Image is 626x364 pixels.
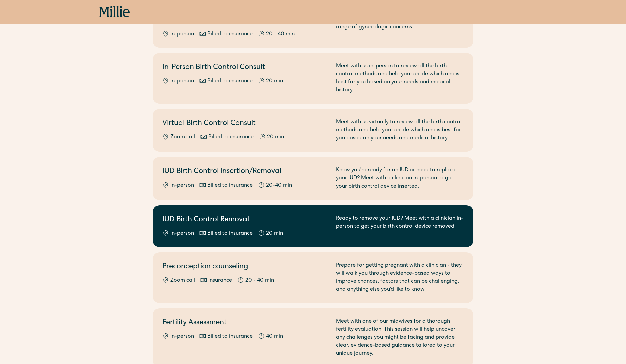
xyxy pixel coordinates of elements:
div: In-person [170,181,194,190]
div: Billed to insurance [207,77,253,85]
div: Prepare for getting pregnant with a clinician - they will walk you through evidence-based ways to... [336,262,464,294]
div: Meet with us in-person to review all the birth control methods and help you decide which one is b... [336,62,464,94]
a: IUD Birth Control RemovalIn-personBilled to insurance20 minReady to remove your IUD? Meet with a ... [153,205,473,247]
div: In-person [170,77,194,85]
a: Virtual Gynecology VisitIn-personBilled to insurance20 - 40 minMeet with one of our clinicians vi... [153,6,473,48]
h2: IUD Birth Control Removal [162,215,328,226]
a: Preconception counselingZoom callInsurance20 - 40 minPrepare for getting pregnant with a clinicia... [153,252,473,303]
h2: IUD Birth Control Insertion/Removal [162,166,328,177]
div: 40 min [266,333,283,341]
h2: Virtual Birth Control Consult [162,118,328,129]
div: 20 - 40 min [245,277,274,285]
div: Know you're ready for an IUD or need to replace your IUD? Meet with a clinician in-person to get ... [336,166,464,191]
h2: Preconception counseling [162,262,328,273]
div: 20 min [267,133,284,141]
a: Virtual Birth Control ConsultZoom callBilled to insurance20 minMeet with us virtually to review a... [153,109,473,152]
div: Meet with one of our clinicians virtually to discuss a range of gynecologic concerns. [336,15,464,38]
div: 20 - 40 min [266,30,295,38]
div: Billed to insurance [207,181,253,190]
a: In-Person Birth Control ConsultIn-personBilled to insurance20 minMeet with us in-person to review... [153,53,473,104]
div: 20-40 min [266,181,292,190]
div: In-person [170,333,194,341]
div: Meet with one of our midwives for a thorough fertility evaluation. This session will help uncover... [336,318,464,358]
div: Ready to remove your IUD? Meet with a clinician in-person to get your birth control device removed. [336,215,464,238]
div: In-person [170,30,194,38]
div: Billed to insurance [207,30,253,38]
div: In-person [170,230,194,238]
div: 20 min [266,230,283,238]
div: Billed to insurance [208,133,254,141]
div: Billed to insurance [207,333,253,341]
div: Insurance [208,277,232,285]
div: Zoom call [170,133,195,141]
div: 20 min [266,77,283,85]
div: Zoom call [170,277,195,285]
div: Meet with us virtually to review all the birth control methods and help you decide which one is b... [336,118,464,142]
h2: Fertility Assessment [162,318,328,329]
h2: In-Person Birth Control Consult [162,62,328,73]
div: Billed to insurance [207,230,253,238]
a: IUD Birth Control Insertion/RemovalIn-personBilled to insurance20-40 minKnow you're ready for an ... [153,157,473,200]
